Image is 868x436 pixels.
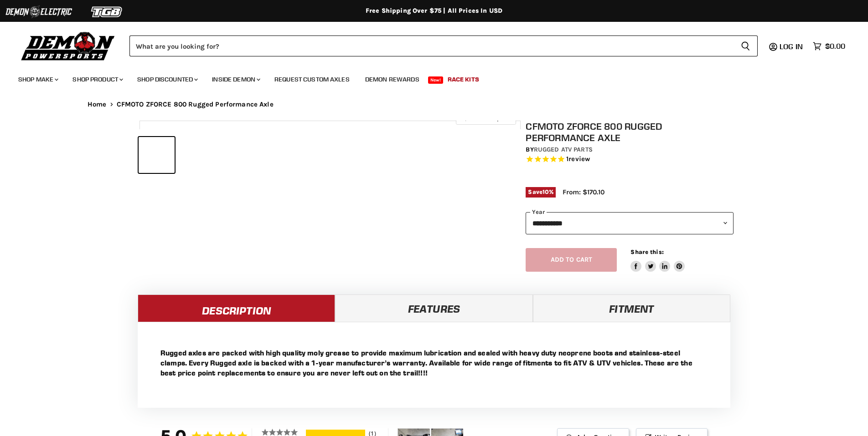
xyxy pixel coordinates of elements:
[294,137,330,173] button: CFMOTO ZFORCE 800 Rugged Performance Axle thumbnail
[441,70,486,89] a: Race Kits
[335,294,532,322] a: Features
[205,70,266,89] a: Inside Demon
[734,35,758,56] button: Search
[534,146,593,153] a: Rugged ATV Parts
[73,3,141,20] img: TGB Logo 2
[775,42,808,51] a: Log in
[526,212,734,234] select: year
[261,428,305,436] div: 5 ★
[129,35,734,56] input: Search
[358,70,426,89] a: Demon Rewards
[526,145,734,155] div: by
[542,188,549,195] span: 10
[563,188,604,196] span: From: $170.10
[268,70,356,89] a: Request Custom Axles
[117,101,274,108] span: CFMOTO ZFORCE 800 Rugged Performance Axle
[69,7,799,15] div: Free Shipping Over $75 | All Prices In USD
[130,70,203,89] a: Shop Discounted
[11,70,64,89] a: Shop Make
[526,187,556,197] span: Save %
[460,115,511,122] span: Click to expand
[526,121,734,143] h1: CFMOTO ZFORCE 800 Rugged Performance Axle
[428,76,444,84] span: New!
[66,70,129,89] a: Shop Product
[5,3,73,20] img: Demon Electric Logo 2
[88,101,107,108] a: Home
[533,294,730,322] a: Fitment
[69,101,799,108] nav: Breadcrumbs
[808,40,850,53] a: $0.00
[526,155,734,164] span: Rated 5.0 out of 5 stars 1 reviews
[333,137,369,173] button: CFMOTO ZFORCE 800 Rugged Performance Axle thumbnail
[566,155,590,163] span: 1 reviews
[630,248,663,255] span: Share this:
[139,137,175,173] button: CFMOTO ZFORCE 800 Rugged Performance Axle thumbnail
[372,137,408,173] button: CFMOTO ZFORCE 800 Rugged Performance Axle thumbnail
[568,155,590,163] span: review
[825,42,845,51] span: $0.00
[129,35,758,56] form: Product
[216,137,252,173] button: CFMOTO ZFORCE 800 Rugged Performance Axle thumbnail
[138,294,335,322] a: Description
[18,30,118,62] img: Demon Powersports
[177,137,213,173] button: CFMOTO ZFORCE 800 Rugged Performance Axle thumbnail
[780,42,803,51] span: Log in
[160,348,708,378] p: Rugged axles are packed with high quality moly grease to provide maximum lubrication and sealed w...
[630,248,685,272] aside: Share this:
[11,66,843,89] ul: Main menu
[255,137,291,173] button: CFMOTO ZFORCE 800 Rugged Performance Axle thumbnail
